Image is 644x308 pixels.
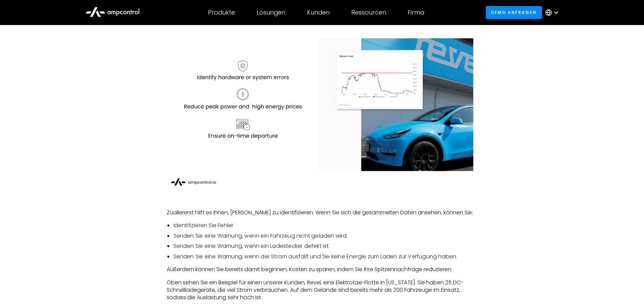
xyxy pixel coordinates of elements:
li: Senden Sie eine Warnung, wenn der Strom ausfällt und Sie keine Energie zum Laden zur Verfügung ha... [173,253,478,260]
li: Senden Sie eine Warnung, wenn ein Fahrzeug nicht geladen wird. [173,232,478,240]
div: Kunden [307,9,330,16]
p: Außerdem können Sie bereits damit beginnen, Kosten zu sparen, indem Sie Ihre Spitzennachfrage red... [167,266,478,273]
li: Senden Sie eine Warnung, wenn ein Ladestecker defekt ist. [173,242,478,250]
p: Zuallererst hilft es Ihnen, [PERSON_NAME] zu identifizieren. Wenn Sie sich die gesammelten Daten ... [167,209,478,216]
li: Identifizieren Sie Fehler [173,222,478,229]
p: Oben sehen Sie ein Beispiel für einen unserer Kunden, Revel, eine Elektrotaxi-Flotte in [US_STATE... [167,279,478,302]
div: Ressourcen [351,9,386,16]
div: Firma [408,9,424,16]
div: Produkte [208,9,235,16]
div: Lösungen [257,9,285,16]
a: Demo anfragen [486,6,542,19]
img: benefits of smart charging for electric vehicle fleets [167,37,478,190]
